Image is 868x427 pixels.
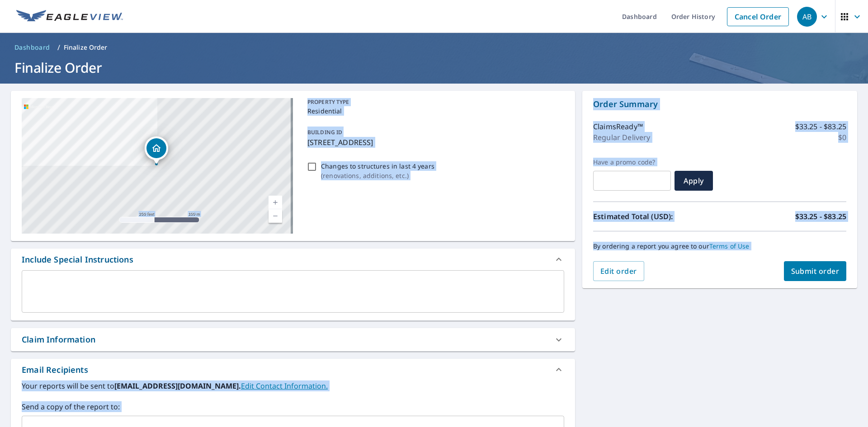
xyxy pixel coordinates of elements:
p: BUILDING ID [307,128,342,136]
h1: Finalize Order [11,58,857,77]
label: Have a promo code? [593,158,671,166]
span: Apply [682,176,706,186]
button: Submit order [784,261,847,281]
label: Send a copy of the report to: [22,401,564,412]
p: Estimated Total (USD): [593,211,720,222]
span: Submit order [791,266,840,276]
b: [EMAIL_ADDRESS][DOMAIN_NAME]. [114,381,241,391]
div: Include Special Instructions [22,253,133,266]
div: Claim Information [22,333,95,346]
span: Dashboard [14,43,50,52]
nav: breadcrumb [11,40,857,55]
p: Finalize Order [64,43,108,52]
button: Edit order [593,261,644,281]
p: Regular Delivery [593,132,650,143]
p: $33.25 - $83.25 [795,211,846,222]
p: By ordering a report you agree to our [593,242,846,250]
p: $33.25 - $83.25 [795,121,846,132]
div: Include Special Instructions [11,249,575,270]
a: Terms of Use [709,242,750,250]
a: Dashboard [11,40,54,55]
p: $0 [838,132,846,143]
a: Cancel Order [727,7,789,26]
p: PROPERTY TYPE [307,98,561,106]
p: Changes to structures in last 4 years [321,161,434,171]
div: Dropped pin, building 1, Residential property, 1395 W Muirlands Dr La Jolla, CA 92037 [145,136,168,164]
label: Your reports will be sent to [22,380,564,391]
a: Current Level 17, Zoom In [269,196,282,209]
a: Current Level 17, Zoom Out [269,209,282,223]
div: Email Recipients [11,359,575,380]
li: / [57,42,60,53]
img: EV Logo [16,10,123,23]
div: Claim Information [11,328,575,351]
button: Apply [675,171,713,191]
a: EditContactInfo [241,381,328,391]
p: [STREET_ADDRESS] [307,137,561,148]
div: Email Recipients [22,364,88,376]
div: AB [797,7,817,27]
p: Order Summary [593,98,846,110]
p: ( renovations, additions, etc. ) [321,171,434,180]
p: ClaimsReady™ [593,121,643,132]
span: Edit order [600,266,637,276]
p: Residential [307,106,561,116]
